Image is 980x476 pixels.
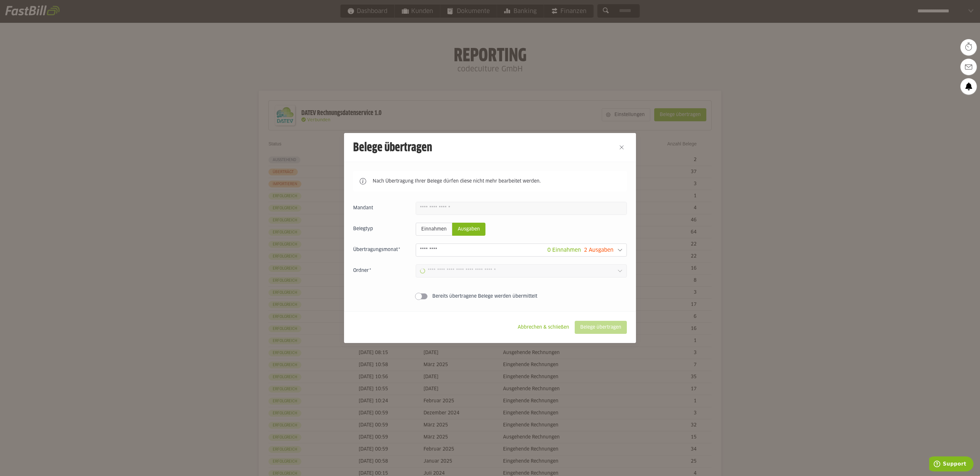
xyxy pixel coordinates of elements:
sl-switch: Bereits übertragene Belege werden übermittelt [353,293,627,300]
span: 0 Einnahmen [547,247,581,253]
sl-radio-button: Ausgaben [452,223,485,236]
sl-button: Abbrechen & schließen [512,321,575,334]
iframe: Öffnet ein Widget, in dem Sie weitere Informationen finden [929,456,973,473]
sl-radio-button: Einnahmen [416,223,452,236]
span: 2 Ausgaben [584,247,613,253]
sl-button: Belege übertragen [575,321,627,334]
